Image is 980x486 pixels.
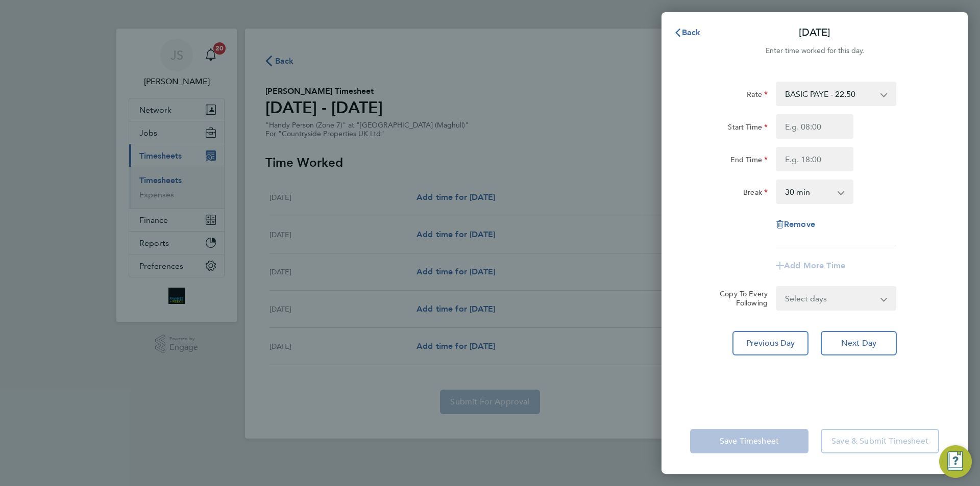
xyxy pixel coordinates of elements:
input: E.g. 18:00 [776,147,853,171]
span: Next Day [841,338,876,348]
button: Next Day [821,331,897,355]
label: Copy To Every Following [712,289,768,308]
button: Previous Day [732,331,808,355]
label: Start Time [728,122,768,135]
label: Rate [747,90,768,102]
label: End Time [730,155,768,167]
span: Remove [784,219,815,229]
p: [DATE] [799,25,830,40]
span: Back [682,28,701,37]
label: Break [743,188,768,200]
span: Previous Day [746,338,795,348]
button: Remove [776,220,815,228]
div: Enter time worked for this day. [661,45,968,57]
button: Back [664,22,711,43]
input: E.g. 08:00 [776,114,853,139]
button: Engage Resource Center [939,445,972,478]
